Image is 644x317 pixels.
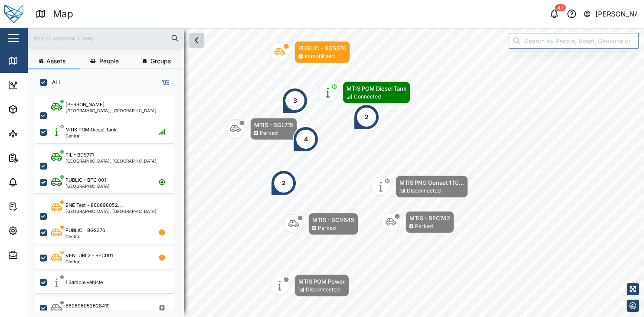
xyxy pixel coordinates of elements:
div: MTIS - BCV645 [312,216,354,224]
div: Map marker [353,104,379,130]
div: Central [65,234,105,239]
div: Map marker [381,211,454,233]
div: [GEOGRAPHIC_DATA], [GEOGRAPHIC_DATA] [65,108,157,113]
div: [PERSON_NAME] [65,101,105,108]
div: [PERSON_NAME] [595,9,637,20]
label: ALL [47,79,62,86]
div: Sites [23,129,43,138]
div: Map marker [318,82,410,104]
div: MTIS POM Diesel Tank [65,126,117,134]
div: 2 [365,112,369,122]
div: MTIS - BGL715 [254,121,293,129]
div: Map marker [284,213,358,235]
div: Connected [354,93,381,101]
div: Immobilised [305,52,334,61]
div: VENTURI 2 - BFC001 [65,252,113,259]
div: Map marker [270,275,349,297]
div: Map marker [226,118,297,140]
div: Map marker [371,176,468,198]
div: Parked [415,222,433,231]
div: Map marker [293,126,319,152]
div: Parked [318,224,336,232]
div: Map [53,7,73,22]
div: [GEOGRAPHIC_DATA], [GEOGRAPHIC_DATA] [65,209,157,213]
div: PUBLIC - BFC 001 [65,176,106,184]
div: Tasks [23,202,46,211]
div: 860896052628419 [65,302,110,310]
div: PUBLIC - BGS376 [298,44,346,52]
div: Reports [23,153,52,163]
div: Dashboard [23,80,62,90]
input: Search assets or drivers [33,32,179,45]
span: Groups [150,58,171,64]
div: Assets [23,105,49,114]
div: Central [65,259,113,264]
div: Central [65,310,110,314]
div: Parked [260,129,278,137]
div: Admin [23,250,48,260]
div: PIL - BDS771 [65,151,94,159]
div: [GEOGRAPHIC_DATA] [65,184,110,188]
img: Main Logo [4,4,23,23]
div: 4 [304,134,308,144]
div: [GEOGRAPHIC_DATA], [GEOGRAPHIC_DATA] [65,159,157,163]
div: MTIS - BFC742 [409,214,450,222]
div: MTIS POM Diesel Tank [347,84,406,93]
div: BNE Test - 860896052... [65,202,122,209]
div: PUBLIC - BGS376 [65,227,105,234]
div: Map marker [282,88,308,114]
span: People [99,58,119,64]
div: MTIS POM Power [298,277,345,286]
div: 2 [282,178,286,188]
canvas: Map [28,28,644,317]
div: Map marker [270,41,350,63]
div: Map marker [271,170,297,196]
div: Alarms [23,177,49,187]
div: 47 [555,4,566,11]
div: grid [35,93,183,310]
div: 1 Sample vehicle [65,279,103,286]
div: Disconnected [306,286,340,294]
input: Search by People, Asset, Geozone or Place [509,33,639,49]
span: Assets [46,58,65,64]
div: Disconnected [407,187,441,195]
div: Map [23,56,42,65]
button: [PERSON_NAME] [583,8,637,20]
div: Settings [23,226,53,235]
div: MTIS PNG Genset 1 (G... [399,178,464,187]
div: Central [65,134,117,138]
div: 3 [293,96,297,105]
